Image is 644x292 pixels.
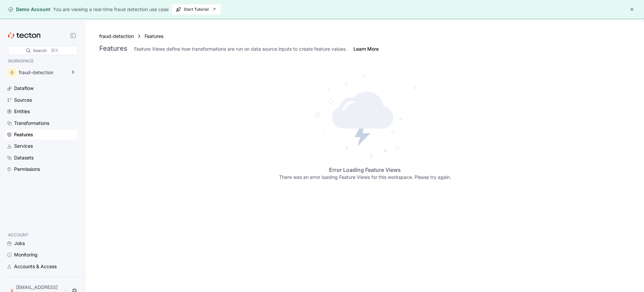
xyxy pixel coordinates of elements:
[171,4,221,15] button: Start Tutorial
[5,153,77,163] a: Datasets
[8,232,74,238] p: ACCOUNT
[14,154,34,161] div: Datasets
[5,250,77,260] a: Monitoring
[279,174,451,181] p: There was an error loading Feature Views for this workspace. Please try again.
[99,33,134,40] a: fraud-detection
[5,95,77,105] a: Sources
[8,46,78,55] div: Search⌘K
[19,70,66,75] div: fraud-detection
[14,165,40,173] div: Permissions
[5,164,77,174] a: Permissions
[14,119,49,127] div: Transformations
[5,83,77,93] a: Dataflow
[5,130,77,140] a: Features
[8,58,74,64] p: WORKSPACE
[5,118,77,128] a: Transformations
[14,251,38,258] div: Monitoring
[5,106,77,116] a: Entities
[279,166,451,174] h4: Error Loading Feature Views
[14,131,33,138] div: Features
[5,261,77,272] a: Accounts & Access
[14,263,57,270] div: Accounts & Access
[14,96,32,104] div: Sources
[14,240,25,247] div: Jobs
[14,85,34,92] div: Dataflow
[33,47,47,54] div: Search
[5,238,77,248] a: Jobs
[51,47,58,54] div: ⌘K
[53,6,169,13] div: You are viewing a real-time fraud detection use case
[176,4,217,14] span: Start Tutorial
[354,46,379,52] a: Learn More
[5,141,77,151] a: Services
[134,46,347,52] div: Feature Views define how transformations are run on data source inputs to create feature values.
[99,44,127,52] h3: Features
[145,33,168,40] a: Features
[14,142,33,150] div: Services
[8,6,50,13] div: Demo Account
[14,108,30,115] div: Entities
